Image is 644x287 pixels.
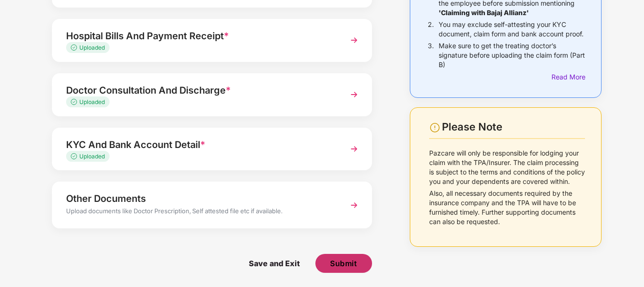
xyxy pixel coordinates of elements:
[346,140,363,157] img: svg+xml;base64,PHN2ZyBpZD0iTmV4dCIgeG1sbnM9Imh0dHA6Ly93d3cudzMub3JnLzIwMDAvc3ZnIiB3aWR0aD0iMzYiIG...
[439,9,529,17] b: 'Claiming with Bajaj Allianz'
[71,153,79,159] img: svg+xml;base64,PHN2ZyB4bWxucz0iaHR0cDovL3d3dy53My5vcmcvMjAwMC9zdmciIHdpZHRoPSIxMy4zMzMiIGhlaWdodD...
[346,86,363,103] img: svg+xml;base64,PHN2ZyBpZD0iTmV4dCIgeG1sbnM9Imh0dHA6Ly93d3cudzMub3JnLzIwMDAvc3ZnIiB3aWR0aD0iMzYiIG...
[66,28,333,43] div: Hospital Bills And Payment Receipt
[439,41,585,70] p: Make sure to get the treating doctor’s signature before uploading the claim form (Part B)
[429,148,585,186] p: Pazcare will only be responsible for lodging your claim with the TPA/Insurer. The claim processin...
[330,258,357,269] span: Submit
[428,41,434,70] p: 3.
[346,197,363,214] img: svg+xml;base64,PHN2ZyBpZD0iTmV4dCIgeG1sbnM9Imh0dHA6Ly93d3cudzMub3JnLzIwMDAvc3ZnIiB3aWR0aD0iMzYiIG...
[66,83,333,98] div: Doctor Consultation And Discharge
[79,44,105,51] span: Uploaded
[71,99,79,105] img: svg+xml;base64,PHN2ZyB4bWxucz0iaHR0cDovL3d3dy53My5vcmcvMjAwMC9zdmciIHdpZHRoPSIxMy4zMzMiIGhlaWdodD...
[428,20,434,39] p: 2.
[71,44,79,51] img: svg+xml;base64,PHN2ZyB4bWxucz0iaHR0cDovL3d3dy53My5vcmcvMjAwMC9zdmciIHdpZHRoPSIxMy4zMzMiIGhlaWdodD...
[66,206,333,218] div: Upload documents like Doctor Prescription, Self attested file etc if available.
[315,254,372,273] button: Submit
[79,153,105,160] span: Uploaded
[239,254,309,273] span: Save and Exit
[551,72,585,82] div: Read More
[442,121,585,133] div: Please Note
[346,32,363,49] img: svg+xml;base64,PHN2ZyBpZD0iTmV4dCIgeG1sbnM9Imh0dHA6Ly93d3cudzMub3JnLzIwMDAvc3ZnIiB3aWR0aD0iMzYiIG...
[79,98,105,105] span: Uploaded
[66,191,333,206] div: Other Documents
[429,122,441,133] img: svg+xml;base64,PHN2ZyBpZD0iV2FybmluZ18tXzI0eDI0IiBkYXRhLW5hbWU9Ildhcm5pbmcgLSAyNHgyNCIgeG1sbnM9Im...
[66,137,333,152] div: KYC And Bank Account Detail
[439,20,585,39] p: You may exclude self-attesting your KYC document, claim form and bank account proof.
[429,189,585,226] p: Also, all necessary documents required by the insurance company and the TPA will have to be furni...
